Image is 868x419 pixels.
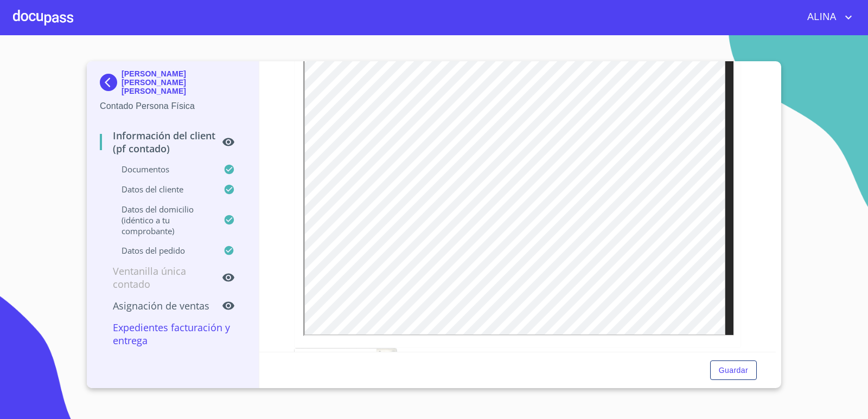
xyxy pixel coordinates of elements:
[100,100,246,113] p: Contado Persona Física
[100,265,222,291] p: Ventanilla única contado
[100,204,224,236] p: Datos del domicilio (idéntico a tu comprobante)
[100,69,246,100] div: [PERSON_NAME] [PERSON_NAME] [PERSON_NAME]
[710,360,757,381] button: Guardar
[100,74,122,91] img: Docupass spot blue
[100,321,246,347] p: Expedientes Facturación y Entrega
[100,299,222,312] p: Asignación de Ventas
[122,69,246,95] p: [PERSON_NAME] [PERSON_NAME] [PERSON_NAME]
[100,245,224,256] p: Datos del pedido
[100,184,224,195] p: Datos del cliente
[100,129,222,155] p: Información del Client (PF contado)
[303,44,735,336] iframe: Identificación Oficial
[100,164,224,175] p: Documentos
[799,9,855,26] button: account of current user
[719,364,748,377] span: Guardar
[799,9,842,26] span: ALINA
